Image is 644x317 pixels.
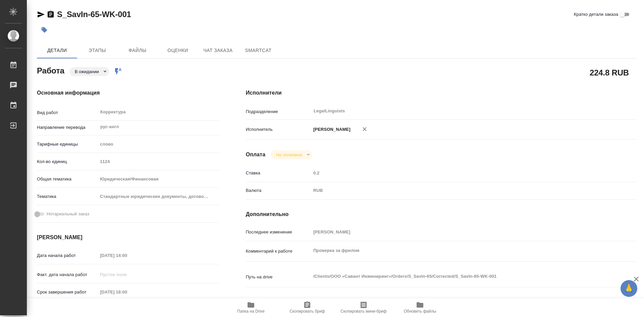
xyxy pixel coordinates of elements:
p: Тематика [37,193,98,200]
button: Папка на Drive [223,298,279,317]
span: Кратко детали заказа [574,11,618,18]
p: Последнее изменение [246,229,311,235]
p: Срок завершения работ [37,289,98,296]
div: слово [98,139,219,150]
span: Детали [41,46,73,55]
span: Чат заказа [202,46,234,55]
p: Вид работ [37,109,98,116]
a: S_SavIn-65-WK-001 [57,10,131,19]
button: Скопировать ссылку [47,10,55,18]
p: Дата начала работ [37,252,98,259]
p: Кол-во единиц [37,158,98,165]
h4: Исполнители [246,89,637,97]
div: RUB [311,185,604,196]
span: Нотариальный заказ [47,211,89,217]
div: Юридическая/Финансовая [98,173,219,185]
h4: Основная информация [37,89,219,97]
input: Пустое поле [311,168,604,178]
span: Папка на Drive [237,309,265,314]
div: В ожидании [69,67,109,76]
p: Валюта [246,187,311,194]
button: Удалить исполнителя [357,122,372,137]
span: 🙏 [623,281,635,296]
p: [PERSON_NAME] [311,126,351,133]
button: Скопировать мини-бриф [335,298,392,317]
p: Направление перевода [37,124,98,131]
div: Стандартные юридические документы, договоры, уставы [98,191,219,202]
input: Пустое поле [311,227,604,237]
p: Комментарий к работе [246,248,311,255]
p: Общая тематика [37,176,98,182]
input: Пустое поле [98,251,156,260]
span: Файлы [121,46,154,55]
span: Скопировать бриф [289,309,325,314]
p: Подразделение [246,108,311,115]
button: Скопировать ссылку для ЯМессенджера [37,10,45,18]
h4: Дополнительно [246,210,637,218]
span: Обновить файлы [404,309,436,314]
input: Пустое поле [98,157,219,166]
span: SmartCat [242,46,274,55]
h2: 224.8 RUB [590,67,629,78]
textarea: /Clients/ООО «Савант Инжиниринг»/Orders/S_SavIn-65/Corrected/S_SavIn-65-WK-001 [311,271,604,282]
p: Путь на drive [246,274,311,280]
input: Пустое поле [98,287,156,297]
button: 🙏 [621,280,637,297]
button: Не оплачена [274,152,304,158]
button: В ожидании [73,69,101,74]
h4: [PERSON_NAME] [37,233,219,242]
textarea: Проверка за фрилом [311,245,604,256]
input: Пустое поле [98,270,156,279]
h4: Оплата [246,151,266,159]
button: Добавить тэг [37,22,52,37]
button: Скопировать бриф [279,298,335,317]
p: Тарифные единицы [37,141,98,148]
span: Этапы [81,46,113,55]
span: Скопировать мини-бриф [340,309,386,314]
span: Оценки [162,46,194,55]
h2: Работа [37,64,64,76]
div: В ожидании [271,150,312,159]
p: Факт. дата начала работ [37,271,98,278]
button: Обновить файлы [392,298,448,317]
p: Исполнитель [246,126,311,133]
p: Ставка [246,170,311,176]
